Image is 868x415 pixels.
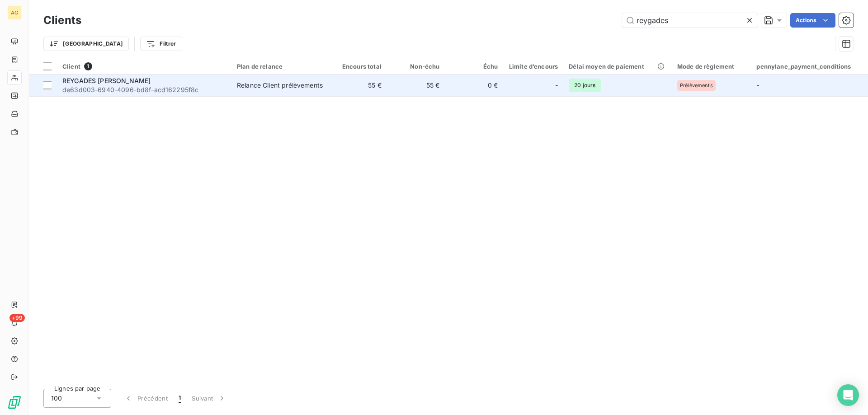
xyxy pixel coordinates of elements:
[237,81,323,90] div: Relance Client prélèvements
[7,395,22,410] img: Logo LeanPay
[445,75,503,96] td: 0 €
[677,63,745,70] div: Mode de règlement
[43,37,129,51] button: [GEOGRAPHIC_DATA]
[622,13,758,28] input: Rechercher
[84,62,92,70] span: 1
[179,394,181,403] span: 1
[509,63,558,70] div: Limite d’encours
[555,81,558,90] span: -
[450,63,498,70] div: Échu
[118,389,173,408] button: Précédent
[173,389,186,408] button: 1
[9,314,25,322] span: +99
[790,13,835,28] button: Actions
[62,63,80,70] span: Client
[186,389,232,408] button: Suivant
[569,63,666,70] div: Délai moyen de paiement
[756,63,863,70] div: pennylane_payment_conditions
[7,5,22,20] div: AG
[756,81,759,89] span: -
[237,63,323,70] div: Plan de relance
[334,63,382,70] div: Encours total
[329,75,387,96] td: 55 €
[837,384,859,406] div: Open Intercom Messenger
[62,85,226,94] span: de63d003-6940-4096-bd8f-acd162295f8c
[62,77,151,84] span: REYGADES [PERSON_NAME]
[43,12,81,28] h3: Clients
[387,75,445,96] td: 55 €
[140,37,182,51] button: Filtrer
[680,83,713,88] span: Prélèvements
[569,79,601,92] span: 20 jours
[392,63,440,70] div: Non-échu
[51,394,62,403] span: 100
